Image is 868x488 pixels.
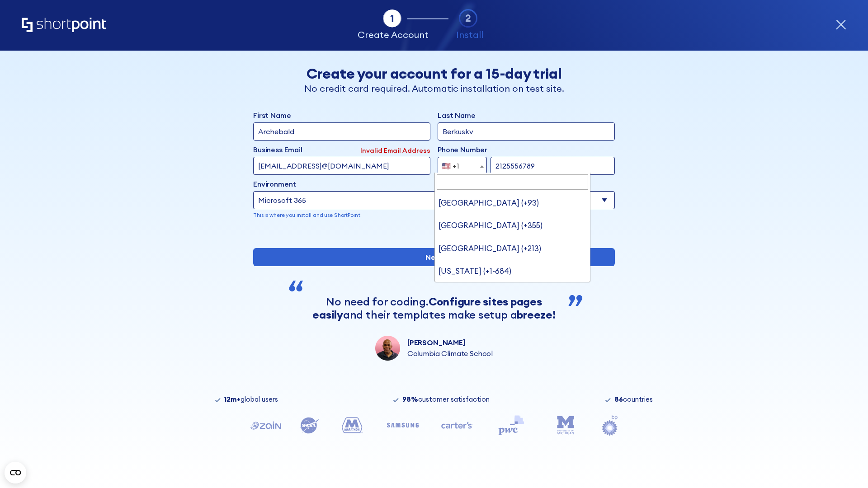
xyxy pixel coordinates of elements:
[435,260,590,282] li: [US_STATE] (+1-684)
[5,462,26,483] button: Open CMP widget
[437,174,589,190] input: Search
[435,214,590,237] li: [GEOGRAPHIC_DATA] (+355)
[435,237,590,260] li: [GEOGRAPHIC_DATA] (+213)
[435,192,590,214] li: [GEOGRAPHIC_DATA] (+93)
